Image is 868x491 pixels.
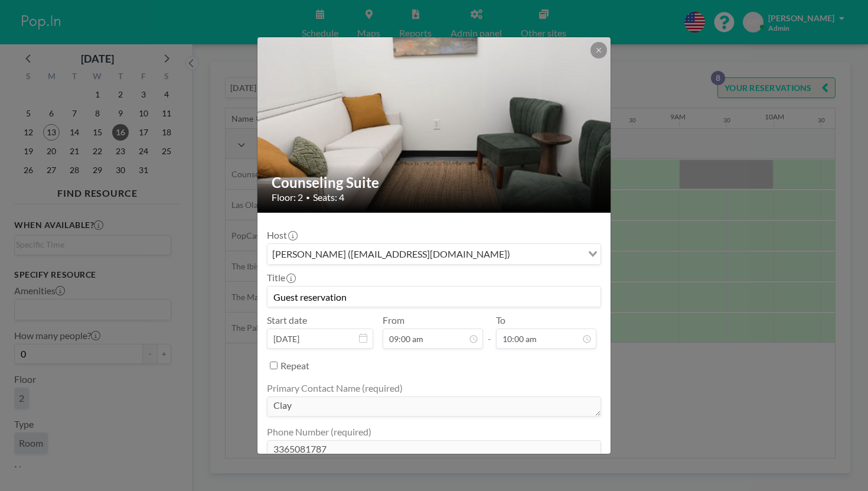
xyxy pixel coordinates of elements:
[383,314,404,326] label: From
[496,314,505,326] label: To
[272,174,598,191] h2: Counseling Suite
[306,193,310,202] span: •
[267,229,296,241] label: Host
[267,382,403,394] label: Primary Contact Name (required)
[267,287,601,307] input: (No title)
[514,246,581,262] input: Search for option
[267,426,371,438] label: Phone Number (required)
[267,272,295,284] label: Title
[267,314,307,326] label: Start date
[313,191,344,203] span: Seats: 4
[257,27,612,224] img: 537.png
[270,246,513,262] span: [PERSON_NAME] ([EMAIL_ADDRESS][DOMAIN_NAME])
[280,360,309,372] label: Repeat
[488,318,491,344] span: -
[267,244,601,264] div: Search for option
[272,191,303,203] span: Floor: 2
